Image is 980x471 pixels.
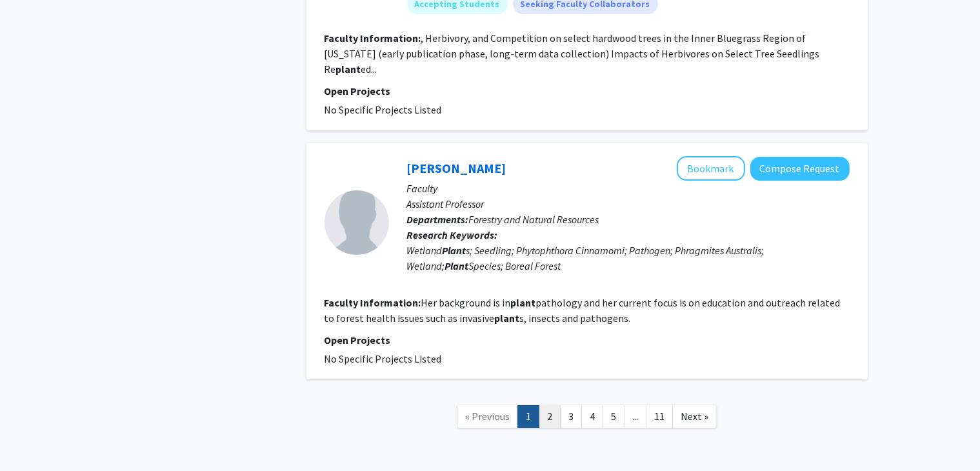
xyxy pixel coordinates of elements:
div: Wetland s; Seedling; Phytophthora Cinnamomi; Pathogen; Phragmites Australis; Wetland; Species; Bo... [407,243,850,274]
a: 11 [646,405,673,428]
p: Open Projects [325,332,850,348]
span: No Specific Projects Listed [325,103,442,116]
b: plant [495,312,520,325]
p: Open Projects [325,83,850,99]
button: Compose Request to Ellen Crocker [750,157,850,181]
span: « Previous [465,410,510,423]
span: ... [632,410,638,423]
nav: Page navigation [306,392,868,445]
b: Faculty Information: [325,32,421,45]
b: Departments: [407,213,469,226]
span: Forestry and Natural Resources [469,213,599,226]
iframe: Chat [10,413,55,461]
a: Previous Page [457,405,518,428]
b: plant [336,63,361,75]
a: 3 [560,405,582,428]
a: Next [672,405,717,428]
b: plant [511,296,536,309]
fg-read-more: , Herbivory, and Competition on select hardwood trees in the Inner Bluegrass Region of [US_STATE]... [325,32,820,75]
button: Add Ellen Crocker to Bookmarks [677,156,745,181]
b: Faculty Information: [325,296,421,309]
a: 2 [539,405,561,428]
b: Research Keywords: [407,228,498,241]
b: Plant [443,244,466,257]
p: Faculty [407,181,850,196]
a: 5 [603,405,625,428]
a: 4 [581,405,603,428]
fg-read-more: Her background is in pathology and her current focus is on education and outreach related to fore... [325,296,841,325]
a: [PERSON_NAME] [407,160,506,176]
span: Next » [681,410,708,423]
b: Plant [445,259,469,272]
p: Assistant Professor [407,196,850,212]
span: No Specific Projects Listed [325,352,442,365]
a: 1 [517,405,539,428]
